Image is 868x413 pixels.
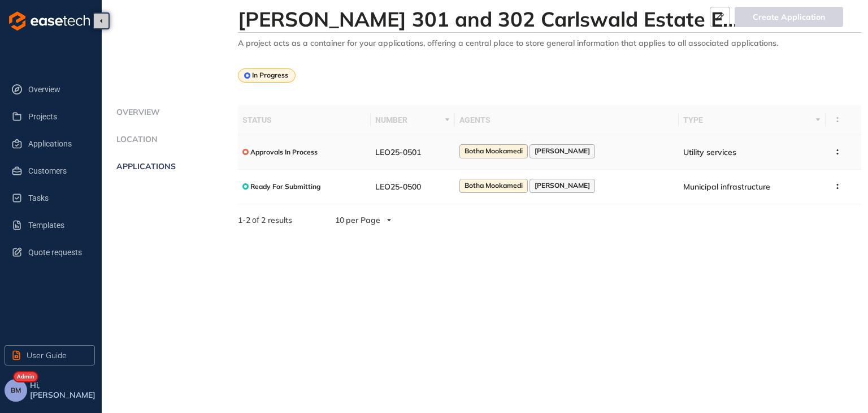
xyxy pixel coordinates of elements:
[28,187,86,209] span: Tasks
[375,147,421,157] span: LEO25-0501
[723,6,738,32] span: ...
[455,105,679,135] th: agents
[250,148,318,156] span: Approvals In Process
[683,147,736,157] span: Utility services
[683,114,813,126] span: type
[535,147,590,155] span: [PERSON_NAME]
[30,381,97,400] span: Hi, [PERSON_NAME]
[27,349,67,362] span: User Guide
[375,182,421,192] span: LEO25-0500
[28,105,86,128] span: Projects
[535,182,590,190] span: [PERSON_NAME]
[238,38,861,48] div: A project acts as a container for your applications, offering a central place to store general in...
[238,6,723,32] span: [PERSON_NAME] 301 and 302 Carlswald Estate E
[220,214,310,226] div: of
[252,71,288,79] span: In Progress
[5,379,27,402] button: BM
[465,147,523,155] span: Botha Mookamedi
[5,345,95,365] button: User Guide
[250,183,320,191] span: Ready For Submitting
[28,241,86,264] span: Quote requests
[238,215,250,225] strong: 1 - 2
[28,78,86,101] span: Overview
[238,105,371,135] th: status
[683,182,770,192] span: Municipal infrastructure
[28,132,86,155] span: Applications
[375,114,441,126] span: number
[679,105,826,135] th: type
[371,105,454,135] th: number
[28,214,86,236] span: Templates
[11,386,21,394] span: BM
[261,215,292,225] span: 2 results
[113,162,176,171] span: Applications
[9,11,90,31] img: logo
[113,135,158,144] span: Location
[238,7,633,31] div: Erven 301 and 302 Carlswald Estate Extension 48
[28,160,86,182] span: Customers
[113,107,160,117] span: Overview
[465,182,523,190] span: Botha Mookamedi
